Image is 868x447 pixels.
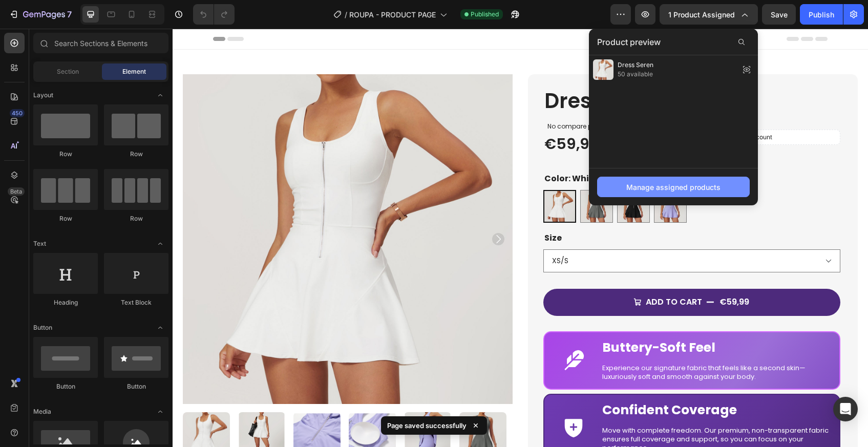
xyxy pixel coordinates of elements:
[104,382,168,391] div: Button
[173,29,868,447] iframe: Design area
[122,67,146,76] span: Element
[618,60,653,70] span: Dress Seren
[430,335,660,353] p: Experience our signature fabric that feels like a second skin—luxuriously soft and smooth against...
[33,239,46,248] span: Text
[473,268,530,279] div: Add to cart
[152,320,168,336] span: Toggle open
[33,214,98,223] div: Row
[809,9,834,20] div: Publish
[593,59,613,80] img: preview-img
[33,33,168,53] input: Search Sections & Elements
[371,260,668,287] button: Add to cart
[33,323,52,332] span: Button
[4,4,76,25] button: 7
[597,177,750,197] button: Manage assigned products
[345,9,347,20] span: /
[33,150,98,159] div: Row
[8,187,25,196] div: Beta
[152,403,168,420] span: Toggle open
[104,150,168,159] div: Row
[833,397,858,421] div: Open Intercom Messenger
[33,91,53,100] span: Layout
[668,9,735,20] span: 1 product assigned
[104,214,168,223] div: Row
[762,4,796,25] button: Save
[33,407,51,416] span: Media
[565,104,600,113] p: No discount
[33,382,98,391] div: Button
[387,420,467,431] p: Page saved successfully
[471,10,499,19] span: Published
[33,298,98,307] div: Heading
[800,4,843,25] button: Publish
[429,310,661,329] h2: Buttery-Soft Feel
[371,105,493,126] div: €59,99
[546,267,578,280] div: €59,99
[152,236,168,252] span: Toggle open
[193,4,235,25] div: Undo/Redo
[660,4,758,25] button: 1 product assigned
[349,9,436,20] span: ROUPA - PRODUCT PAGE
[375,95,489,101] p: No compare price
[618,70,653,79] span: 50 available
[371,202,390,217] legend: Size
[104,298,168,307] div: Text Block
[429,372,661,391] h2: Confident Coverage
[57,67,79,76] span: Section
[771,10,788,19] span: Save
[371,143,427,157] legend: Color: White
[430,398,660,424] p: Move with complete freedom. Our premium, non-transparent fabric ensures full coverage and support...
[626,182,721,193] div: Manage assigned products
[320,204,332,217] button: Carousel Next Arrow
[67,8,72,20] p: 7
[152,87,168,103] span: Toggle open
[597,36,661,48] span: Product preview
[10,109,25,117] div: 450
[371,58,668,87] h1: Dress Seren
